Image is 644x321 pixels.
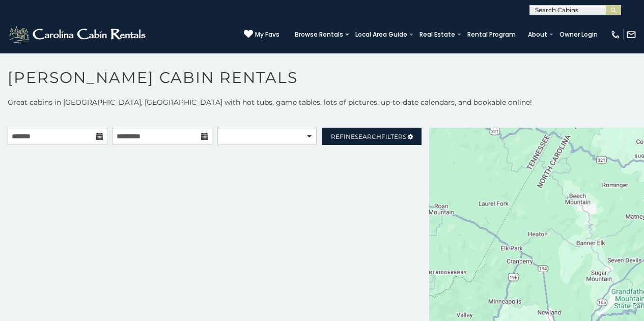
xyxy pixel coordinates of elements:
[462,27,521,42] a: Rental Program
[355,133,381,140] span: Search
[255,30,279,39] span: My Favs
[8,24,149,45] img: White-1-2.png
[290,27,348,42] a: Browse Rentals
[523,27,552,42] a: About
[350,27,412,42] a: Local Area Guide
[414,27,460,42] a: Real Estate
[626,30,636,40] img: mail-regular-white.png
[244,30,279,40] a: My Favs
[331,133,406,140] span: Refine Filters
[610,30,621,40] img: phone-regular-white.png
[322,128,422,145] a: RefineSearchFilters
[554,27,603,42] a: Owner Login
